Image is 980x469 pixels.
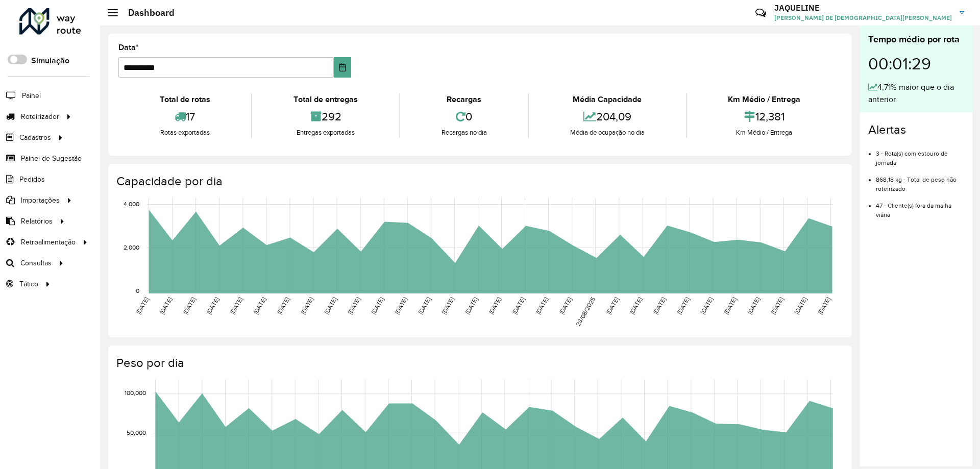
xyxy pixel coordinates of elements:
text: [DATE] [817,296,831,315]
text: [DATE] [746,296,761,315]
div: Tempo médio por rota [868,33,964,46]
text: [DATE] [770,296,785,315]
span: [PERSON_NAME] DE [DEMOGRAPHIC_DATA][PERSON_NAME] [774,13,952,22]
text: [DATE] [135,296,150,315]
text: [DATE] [205,296,220,315]
text: [DATE] [229,296,243,315]
li: 868,18 kg - Total de peso não roteirizado [876,167,964,193]
div: Km Médio / Entrega [690,128,839,138]
text: [DATE] [417,296,432,315]
div: Total de rotas [121,93,249,106]
text: [DATE] [347,296,361,315]
text: 100,000 [125,390,146,397]
text: [DATE] [252,296,267,315]
text: [DATE] [793,296,808,315]
button: Choose Date [334,57,352,78]
h3: JAQUELINE [774,3,952,13]
span: Painel de Sugestão [21,153,82,164]
li: 47 - Cliente(s) fora da malha viária [876,193,964,219]
label: Data [118,41,139,54]
text: 4,000 [124,201,139,208]
text: [DATE] [487,296,502,315]
text: [DATE] [300,296,314,315]
text: [DATE] [558,296,573,315]
h4: Peso por dia [116,356,842,371]
div: Recargas no dia [403,128,525,138]
span: Tático [19,279,38,289]
text: [DATE] [276,296,290,315]
h2: Dashboard [118,7,175,18]
span: Cadastros [19,132,51,143]
text: 23/08/2025 [574,296,596,328]
div: 4,71% maior que o dia anterior [868,81,964,106]
div: Recargas [403,93,525,106]
text: [DATE] [628,296,643,315]
span: Pedidos [19,174,45,185]
a: Contato Rápido [750,2,772,24]
div: Km Médio / Entrega [690,93,839,106]
div: Entregas exportadas [255,128,396,138]
text: [DATE] [605,296,620,315]
label: Simulação [31,55,69,67]
text: [DATE] [723,296,738,315]
div: 17 [121,106,249,128]
div: Média de ocupação no dia [531,128,683,138]
h4: Alertas [868,122,964,137]
div: 292 [255,106,396,128]
text: [DATE] [440,296,455,315]
h4: Capacidade por dia [116,174,842,189]
text: 0 [136,287,139,294]
div: 00:01:29 [868,46,964,81]
text: [DATE] [675,296,690,315]
text: [DATE] [394,296,408,315]
span: Roteirizador [21,111,59,122]
div: Média Capacidade [531,93,683,106]
text: [DATE] [370,296,385,315]
span: Importações [21,195,60,206]
text: 2,000 [124,244,139,251]
span: Painel [22,90,41,101]
div: 0 [403,106,525,128]
text: [DATE] [323,296,338,315]
text: [DATE] [699,296,714,315]
div: Rotas exportadas [121,128,249,138]
div: Total de entregas [255,93,396,106]
span: Relatórios [21,216,53,227]
text: 50,000 [127,429,146,436]
li: 3 - Rota(s) com estouro de jornada [876,141,964,167]
span: Retroalimentação [21,237,76,248]
text: [DATE] [158,296,173,315]
text: [DATE] [464,296,479,315]
div: 12,381 [690,106,839,128]
text: [DATE] [182,296,197,315]
text: [DATE] [534,296,549,315]
span: Consultas [20,258,52,268]
text: [DATE] [511,296,526,315]
text: [DATE] [652,296,667,315]
div: 204,09 [531,106,683,128]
